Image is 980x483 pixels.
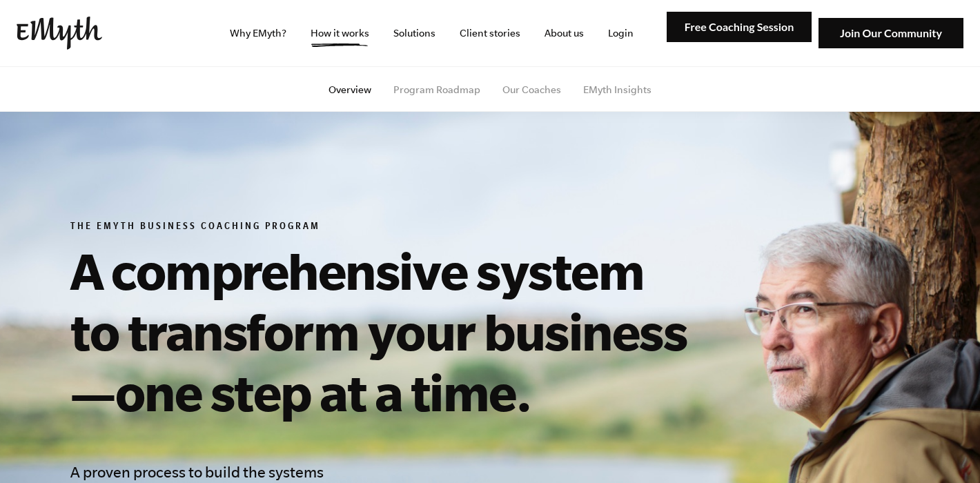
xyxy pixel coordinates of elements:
[70,240,700,422] h1: A comprehensive system to transform your business—one step at a time.
[819,18,963,49] img: Join Our Community
[583,84,651,95] a: EMyth Insights
[393,84,480,95] a: Program Roadmap
[17,17,102,50] img: EMyth
[911,417,980,483] iframe: Chat Widget
[70,221,700,235] h6: The EMyth Business Coaching Program
[329,84,371,95] a: Overview
[502,84,561,95] a: Our Coaches
[667,12,812,43] img: Free Coaching Session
